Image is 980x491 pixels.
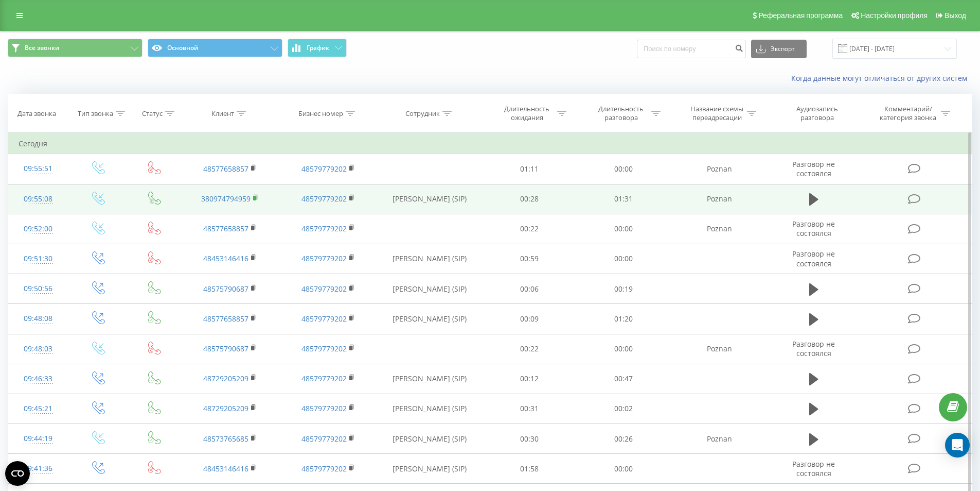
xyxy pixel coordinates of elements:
[670,154,768,184] td: Poznan
[792,159,835,178] span: Разговор не состоялся
[751,40,807,58] button: Экспорт
[483,154,577,184] td: 01:11
[377,394,483,424] td: [PERSON_NAME] (SIP)
[783,105,850,122] div: Аудиозапись разговора
[17,109,56,118] div: Дата звонка
[577,364,671,394] td: 00:47
[377,454,483,484] td: [PERSON_NAME] (SIP)
[148,39,282,57] button: Основной
[670,214,768,244] td: Poznan
[483,394,577,424] td: 00:31
[288,39,347,57] button: График
[211,109,234,118] div: Клиент
[483,364,577,394] td: 00:12
[301,403,347,413] a: 48579779202
[203,344,248,353] a: 48575790687
[377,274,483,304] td: [PERSON_NAME] (SIP)
[483,424,577,454] td: 00:30
[577,244,671,274] td: 00:00
[861,11,928,20] span: Настройки профиля
[483,184,577,214] td: 00:28
[19,189,58,209] div: 09:55:08
[577,394,671,424] td: 00:02
[203,253,248,263] a: 48453146416
[483,454,577,484] td: 01:58
[301,464,347,473] a: 48579779202
[791,73,972,83] a: Когда данные могут отличаться от других систем
[577,304,671,334] td: 01:20
[577,154,671,184] td: 00:00
[5,461,30,486] button: Open CMP widget
[577,454,671,484] td: 00:00
[594,105,649,122] div: Длительность разговора
[577,214,671,244] td: 00:00
[203,434,248,444] a: 48573765685
[203,314,248,324] a: 48577658857
[301,374,347,383] a: 48579779202
[945,11,966,20] span: Выход
[19,429,58,449] div: 09:44:19
[19,369,58,389] div: 09:46:33
[301,434,347,444] a: 48579779202
[8,133,972,154] td: Сегодня
[8,39,142,57] button: Все звонки
[377,424,483,454] td: [PERSON_NAME] (SIP)
[577,184,671,214] td: 01:31
[203,403,248,413] a: 48729205209
[78,109,113,118] div: Тип звонка
[19,219,58,239] div: 09:52:00
[19,279,58,299] div: 09:50:56
[19,159,58,179] div: 09:55:51
[377,304,483,334] td: [PERSON_NAME] (SIP)
[203,464,248,473] a: 48453146416
[405,109,440,118] div: Сотрудник
[19,339,58,359] div: 09:48:03
[203,284,248,294] a: 48575790687
[483,214,577,244] td: 00:22
[19,309,58,329] div: 09:48:08
[945,433,970,458] div: Open Intercom Messenger
[689,105,744,122] div: Название схемы переадресации
[377,244,483,274] td: [PERSON_NAME] (SIP)
[670,334,768,364] td: Poznan
[142,109,163,118] div: Статус
[637,40,746,58] input: Поиск по номеру
[377,364,483,394] td: [PERSON_NAME] (SIP)
[19,459,58,479] div: 09:41:36
[792,339,835,358] span: Разговор не состоялся
[298,109,343,118] div: Бизнес номер
[203,374,248,383] a: 48729205209
[577,334,671,364] td: 00:00
[377,184,483,214] td: [PERSON_NAME] (SIP)
[483,244,577,274] td: 00:59
[483,304,577,334] td: 00:09
[301,164,347,174] a: 48579779202
[307,44,329,52] span: График
[301,314,347,324] a: 48579779202
[577,424,671,454] td: 00:26
[203,224,248,233] a: 48577658857
[577,274,671,304] td: 00:19
[792,249,835,268] span: Разговор не состоялся
[500,105,555,122] div: Длительность ожидания
[483,334,577,364] td: 00:22
[758,11,843,20] span: Реферальная программа
[878,105,938,122] div: Комментарий/категория звонка
[203,164,248,174] a: 48577658857
[201,194,251,204] a: 380974794959
[301,344,347,353] a: 48579779202
[25,44,59,52] span: Все звонки
[301,194,347,204] a: 48579779202
[792,459,835,478] span: Разговор не состоялся
[301,253,347,263] a: 48579779202
[483,274,577,304] td: 00:06
[19,399,58,419] div: 09:45:21
[19,249,58,269] div: 09:51:30
[670,184,768,214] td: Poznan
[301,284,347,294] a: 48579779202
[792,219,835,238] span: Разговор не состоялся
[670,424,768,454] td: Poznan
[301,224,347,233] a: 48579779202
